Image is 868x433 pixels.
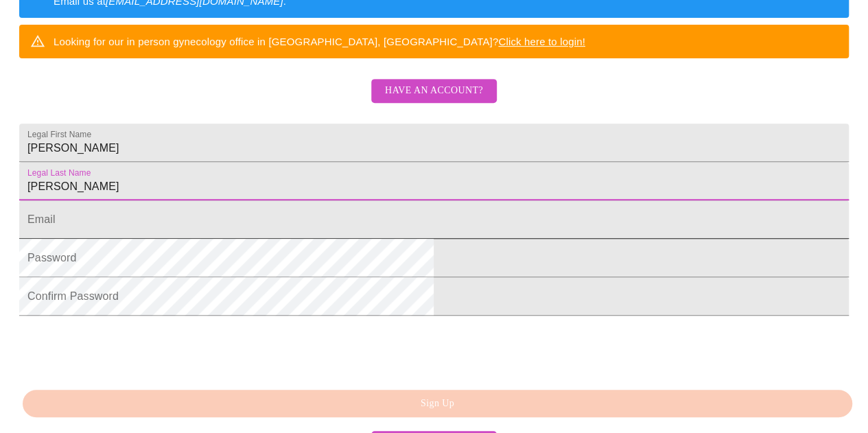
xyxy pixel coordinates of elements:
[368,94,500,106] a: Have an account?
[371,79,497,103] button: Have an account?
[498,36,585,47] a: Click here to login!
[385,82,483,100] span: Have an account?
[19,323,228,376] iframe: reCAPTCHA
[54,29,585,54] div: Looking for our in person gynecology office in [GEOGRAPHIC_DATA], [GEOGRAPHIC_DATA]?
